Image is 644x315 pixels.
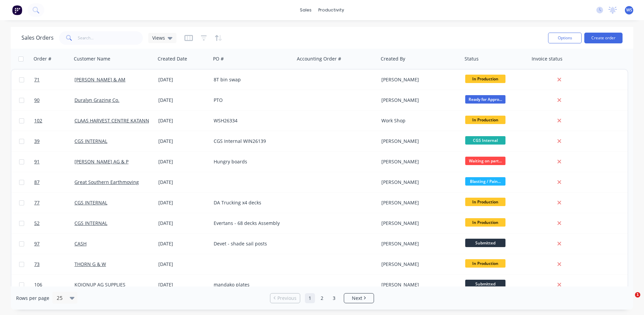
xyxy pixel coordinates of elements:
span: In Production [465,116,505,124]
img: Factory [12,5,22,15]
a: 106 [34,275,74,295]
span: 90 [34,97,40,104]
div: 8T bin swap [214,76,288,83]
input: Search... [78,31,143,45]
div: Created Date [158,55,187,62]
div: Devet - shade sail posts [214,240,288,247]
div: [DATE] [158,76,208,83]
a: CGS INTERNAL [74,199,107,206]
a: 77 [34,193,74,213]
a: 39 [34,131,74,151]
div: [DATE] [158,158,208,165]
div: [PERSON_NAME] [381,199,456,206]
div: [PERSON_NAME] [381,281,456,288]
div: [PERSON_NAME] [381,76,456,83]
span: Submitted [465,239,505,247]
div: productivity [315,5,347,15]
div: Order # [34,55,51,62]
a: 90 [34,90,74,110]
div: [DATE] [158,117,208,124]
a: 52 [34,213,74,233]
a: Page 2 [317,293,327,303]
div: mandako plates [214,281,288,288]
a: THORN G & W [74,261,106,267]
span: 52 [34,220,40,227]
span: Next [352,295,362,302]
a: Page 3 [329,293,339,303]
span: In Production [465,75,505,83]
div: Evertans - 68 decks Assembly [214,220,288,227]
a: CGS INTERNAL [74,220,107,226]
ul: Pagination [267,293,377,303]
div: DA Trucking x4 decks [214,199,288,206]
div: [DATE] [158,179,208,186]
span: In Production [465,218,505,227]
span: In Production [465,198,505,206]
div: [PERSON_NAME] [381,138,456,145]
a: [PERSON_NAME] & AM [74,76,125,83]
div: sales [297,5,315,15]
a: 87 [34,172,74,192]
a: Next page [344,295,374,302]
span: In Production [465,259,505,268]
div: [DATE] [158,199,208,206]
div: [PERSON_NAME] [381,261,456,268]
div: [PERSON_NAME] [381,220,456,227]
span: Rows per page [16,295,49,302]
a: Duralyn Grazing Co. [74,97,119,103]
div: Status [465,55,479,62]
span: 1 [635,292,640,298]
a: 73 [34,254,74,274]
span: 77 [34,199,40,206]
div: [DATE] [158,261,208,268]
span: 73 [34,261,40,268]
a: Great Southern Earthmoving [74,179,139,185]
span: 102 [34,117,42,124]
div: Accounting Order # [297,55,341,62]
a: 91 [34,152,74,172]
span: Submitted [465,280,505,288]
div: [DATE] [158,240,208,247]
span: 97 [34,240,40,247]
div: [PERSON_NAME] [381,179,456,186]
a: Previous page [270,295,300,302]
div: Customer Name [74,55,110,62]
a: CLAAS HARVEST CENTRE KATANNING [74,117,158,124]
a: KOJONUP AG SUPPLIES [74,281,125,288]
div: [DATE] [158,220,208,227]
button: Options [548,33,582,43]
span: 91 [34,158,40,165]
div: PO # [213,55,224,62]
div: [PERSON_NAME] [381,158,456,165]
a: 102 [34,111,74,131]
span: WS [626,7,632,13]
a: CASH [74,240,87,247]
div: [PERSON_NAME] [381,97,456,104]
a: [PERSON_NAME] AG & P [74,158,128,165]
span: 39 [34,138,40,145]
span: Waiting on part... [465,157,505,165]
button: Create order [584,33,623,43]
a: 71 [34,70,74,90]
span: 87 [34,179,40,186]
div: Work Shop [381,117,456,124]
iframe: Intercom live chat [621,292,637,308]
span: 106 [34,281,42,288]
div: [DATE] [158,138,208,145]
div: CGS Internal WIN26139 [214,138,288,145]
div: Created By [381,55,405,62]
div: PTO [214,97,288,104]
div: [DATE] [158,97,208,104]
div: WSH26334 [214,117,288,124]
div: Hungry boards [214,158,288,165]
h1: Sales Orders [21,35,54,41]
a: Page 1 is your current page [305,293,315,303]
span: CGS Internal [465,136,505,145]
span: 71 [34,76,40,83]
div: [DATE] [158,281,208,288]
a: CGS INTERNAL [74,138,107,144]
a: 97 [34,234,74,254]
span: Previous [277,295,297,302]
span: Blasting / Pain... [465,177,505,186]
div: [PERSON_NAME] [381,240,456,247]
